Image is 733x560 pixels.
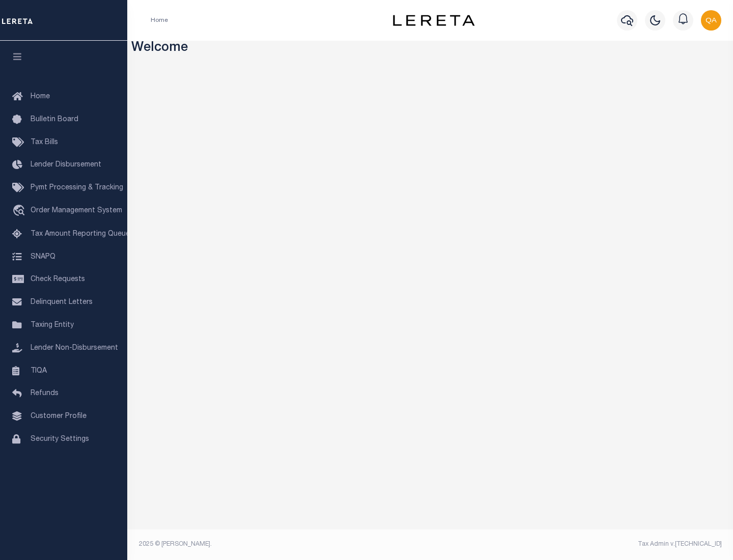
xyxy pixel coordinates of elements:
span: Pymt Processing & Tracking [31,184,123,191]
span: SNAPQ [31,253,55,260]
i: travel_explore [12,205,29,218]
span: Refunds [31,390,59,397]
h3: Welcome [131,41,729,57]
span: Lender Non-Disbursement [31,345,118,352]
li: Home [151,16,168,25]
img: logo-dark.svg [393,15,474,26]
span: Lender Disbursement [31,161,101,169]
span: Customer Profile [31,413,87,420]
span: Security Settings [31,436,89,443]
span: Check Requests [31,276,85,283]
div: 2025 © [PERSON_NAME]. [131,540,431,549]
span: Tax Amount Reporting Queue [31,231,130,238]
span: Taxing Entity [31,322,74,329]
img: svg+xml;base64,PHN2ZyB4bWxucz0iaHR0cDovL3d3dy53My5vcmcvMjAwMC9zdmciIHBvaW50ZXItZXZlbnRzPSJub25lIi... [701,10,721,31]
span: Home [31,93,50,100]
span: Bulletin Board [31,116,78,123]
div: Tax Admin v.[TECHNICAL_ID] [438,540,722,549]
span: Order Management System [31,207,122,214]
span: TIQA [31,367,47,374]
span: Tax Bills [31,139,58,146]
span: Delinquent Letters [31,299,93,306]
